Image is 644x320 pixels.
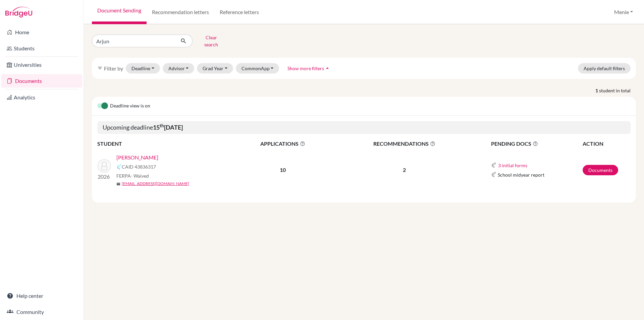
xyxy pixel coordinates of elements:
[578,63,631,74] button: Apply default filters
[97,65,103,71] i: filter_list
[98,173,111,181] p: 2026
[282,63,336,74] button: Show more filtersarrow_drop_up
[104,65,123,72] span: Filter by
[122,163,156,170] span: CAID 43836317
[280,167,286,173] b: 10
[160,123,164,128] sup: th
[126,63,160,74] button: Deadline
[334,166,475,174] p: 2
[110,102,150,110] span: Deadline view is on
[97,139,231,148] th: STUDENT
[193,32,230,50] button: Clear search
[1,289,82,303] a: Help center
[1,305,82,319] a: Community
[97,121,631,134] h5: Upcoming deadline
[197,63,233,74] button: Grad Year
[232,140,334,148] span: APPLICATIONS
[92,35,175,47] input: Find student by name...
[1,91,82,104] a: Analytics
[116,153,158,162] a: [PERSON_NAME]
[116,172,149,179] span: FERPA
[491,163,496,168] img: Common App logo
[595,87,599,94] strong: 1
[131,173,149,179] span: - Waived
[582,139,631,148] th: ACTION
[122,181,189,187] a: [EMAIL_ADDRESS][DOMAIN_NAME]
[163,63,195,74] button: Advisor
[1,74,82,88] a: Documents
[498,171,544,178] span: School midyear report
[116,182,120,186] span: mail
[491,140,582,148] span: PENDING DOCS
[98,159,111,173] img: Krishnani, Arjun
[583,165,618,175] a: Documents
[491,172,496,177] img: Common App logo
[153,124,183,131] b: 15 [DATE]
[287,65,324,71] span: Show more filters
[116,164,122,170] img: Common App logo
[1,42,82,55] a: Students
[324,65,331,72] i: arrow_drop_up
[236,63,279,74] button: CommonApp
[1,26,82,39] a: Home
[611,6,636,18] button: Menie
[334,140,475,148] span: RECOMMENDATIONS
[599,87,636,94] span: student in total
[498,162,528,169] button: 3 initial forms
[1,58,82,72] a: Universities
[5,7,32,17] img: Bridge-U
